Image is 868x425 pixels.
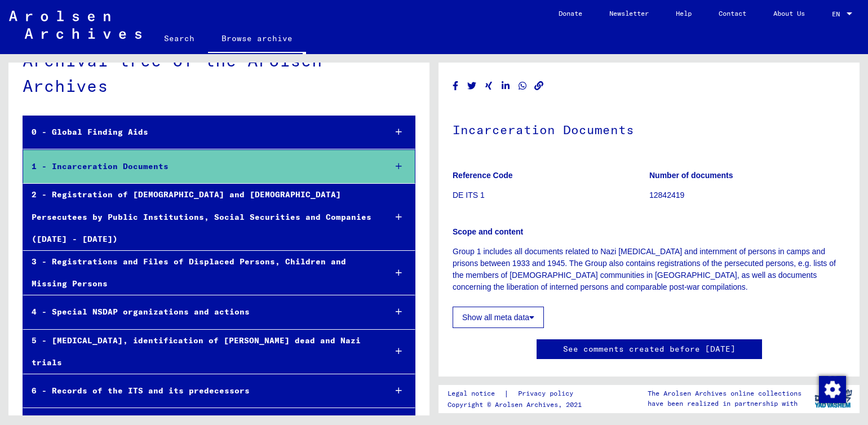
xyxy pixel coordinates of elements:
div: 5 - [MEDICAL_DATA], identification of [PERSON_NAME] dead and Nazi trials [23,330,377,374]
img: Change consent [819,376,846,403]
b: Reference Code [453,171,513,180]
img: yv_logo.png [812,384,854,413]
div: 1 - Incarceration Documents [23,156,377,178]
p: have been realized in partnership with [648,399,801,409]
span: EN [832,10,844,18]
b: Number of documents [649,171,733,180]
img: Arolsen_neg.svg [9,11,141,39]
a: See comments created before [DATE] [563,343,736,355]
div: 6 - Records of the ITS and its predecessors [23,380,377,402]
a: Legal notice [448,388,504,400]
p: Group 1 includes all documents related to Nazi [MEDICAL_DATA] and internment of persons in camps ... [453,246,845,293]
button: Share on WhatsApp [517,79,529,93]
div: 3 - Registrations and Files of Displaced Persons, Children and Missing Persons [23,251,377,295]
a: Search [150,25,208,52]
h1: Incarceration Documents [453,104,845,153]
button: Share on Facebook [450,79,462,93]
button: Show all meta data [453,307,544,328]
button: Copy link [533,79,545,93]
button: Share on LinkedIn [500,79,512,93]
a: Browse archive [208,25,306,54]
div: Change consent [818,375,845,402]
div: 0 - Global Finding Aids [23,121,377,143]
b: Scope and content [453,227,523,236]
div: 4 - Special NSDAP organizations and actions [23,301,377,323]
p: 12842419 [649,189,845,201]
div: 2 - Registration of [DEMOGRAPHIC_DATA] and [DEMOGRAPHIC_DATA] Persecutees by Public Institutions,... [23,184,377,250]
div: | [448,388,587,400]
button: Share on Twitter [466,79,478,93]
button: Share on Xing [483,79,495,93]
div: Archival tree of the Arolsen Archives [23,48,415,99]
p: The Arolsen Archives online collections [648,388,801,399]
p: DE ITS 1 [453,189,649,201]
a: Privacy policy [509,388,587,400]
p: Copyright © Arolsen Archives, 2021 [448,400,587,410]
